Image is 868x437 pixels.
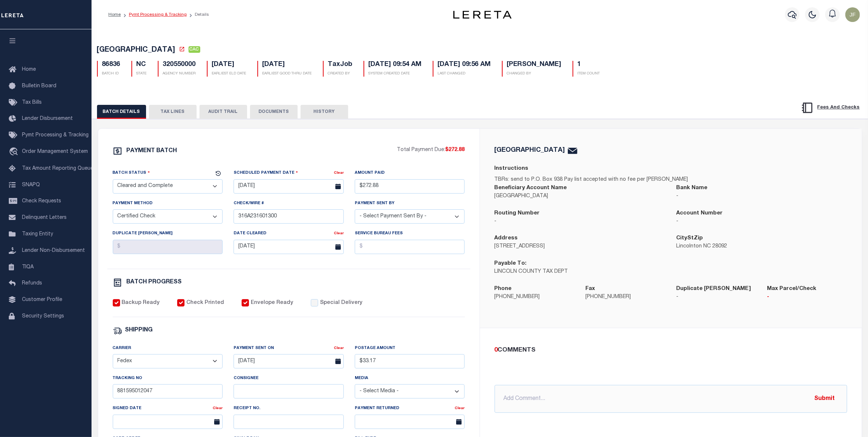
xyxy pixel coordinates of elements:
[495,234,518,243] label: Address
[495,209,540,218] label: Routing Number
[334,171,344,175] a: Clear
[22,297,62,302] span: Customer Profile
[676,293,756,301] p: -
[213,407,223,410] a: Clear
[495,346,844,355] div: COMMENTS
[22,215,67,220] span: Delinquent Letters
[22,84,56,89] span: Bulletin Board
[137,71,147,77] p: STATE
[102,61,120,69] h5: 86836
[234,231,267,237] label: Date Cleared
[189,47,200,54] a: CAC
[507,71,562,77] p: CHANGED BY
[122,299,160,307] label: Backup Ready
[22,199,61,204] span: Check Requests
[355,170,385,176] label: Amount Paid
[453,11,512,19] img: logo-dark.svg
[328,71,353,77] p: CREATED BY
[251,299,293,307] label: Envelope Ready
[127,279,182,285] h6: BATCH PROGRESS
[495,218,666,226] p: -
[234,405,260,412] label: Receipt No.
[355,240,465,254] input: $
[212,61,246,69] h5: [DATE]
[676,218,847,226] p: -
[9,147,21,157] i: travel_explore
[355,201,394,207] label: Payment Sent By
[495,184,567,192] label: Beneficiary Account Name
[22,133,89,138] span: Pymt Processing & Tracking
[328,61,353,69] h5: TaxJob
[113,345,131,352] label: Carrier
[495,260,527,268] label: Payable To:
[585,285,595,293] label: Fax
[495,347,498,353] span: 0
[97,105,146,119] button: BATCH DETAILS
[22,149,88,154] span: Order Management System
[585,293,665,301] p: [PHONE_NUMBER]
[355,345,395,352] label: Postage Amount
[676,243,847,251] p: Lincolnton NC 28092
[102,71,120,77] p: BATCH ID
[22,166,93,171] span: Tax Amount Reporting Queue
[495,385,847,413] input: Add Comment...
[334,346,344,350] a: Clear
[22,281,42,286] span: Refunds
[113,201,153,207] label: Payment Method
[495,147,565,154] h5: [GEOGRAPHIC_DATA]
[495,268,666,276] p: LINCOLN COUNTY TAX DEPT
[495,176,847,184] p: TBRs: send to P.O. Box 938 Pay list accepted with no fee per [PERSON_NAME]
[108,12,121,17] a: Home
[186,299,224,307] label: Check Printed
[187,11,209,18] li: Details
[125,327,153,334] h6: SHIPPING
[22,116,73,121] span: Lender Disbursement
[163,61,196,69] h5: 320550000
[578,61,600,69] h5: 1
[250,105,298,119] button: DOCUMENTS
[397,146,465,154] p: Total Payment Due:
[369,71,422,77] p: SYSTEM CREATED DATE
[22,182,40,187] span: SNAPQ
[234,375,258,382] label: Consignee
[234,201,264,207] label: Check/Wire #
[22,67,36,72] span: Home
[22,314,64,319] span: Security Settings
[22,100,42,105] span: Tax Bills
[676,285,751,293] label: Duplicate [PERSON_NAME]
[234,169,298,176] label: Scheduled Payment Date
[676,184,707,192] label: Bank Name
[845,7,860,22] img: svg+xml;base64,PHN2ZyB4bWxucz0iaHR0cDovL3d3dy53My5vcmcvMjAwMC9zdmciIHBvaW50ZXItZXZlbnRzPSJub25lIi...
[113,169,150,176] label: Batch Status
[767,293,847,301] p: -
[149,105,197,119] button: TAX LINES
[113,231,173,237] label: Duplicate [PERSON_NAME]
[22,248,85,253] span: Lender Non-Disbursement
[163,71,196,77] p: AGENCY NUMBER
[200,105,247,119] button: AUDIT TRAIL
[137,61,147,69] h5: NC
[113,240,223,254] input: $
[798,100,863,115] button: Fees And Checks
[320,299,362,307] label: Special Delivery
[355,405,399,412] label: Payment Returned
[189,46,200,53] span: CAC
[262,71,312,77] p: EARLIEST GOOD THRU DATE
[262,61,312,69] h5: [DATE]
[578,71,600,77] p: ITEM COUNT
[355,231,403,237] label: Service Bureau Fees
[212,71,246,77] p: EARLIEST ELD DATE
[127,148,177,154] h6: PAYMENT BATCH
[113,375,142,382] label: Tracking No
[234,345,274,352] label: Payment Sent On
[301,105,348,119] button: HISTORY
[495,192,666,201] p: [GEOGRAPHIC_DATA]
[810,391,840,406] button: Submit
[355,375,368,382] label: Media
[676,192,847,201] p: -
[495,165,529,173] label: Instructions
[97,47,175,54] span: [GEOGRAPHIC_DATA]
[495,243,666,251] p: [STREET_ADDRESS]
[455,407,465,410] a: Clear
[767,285,816,293] label: Max Parcel/Check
